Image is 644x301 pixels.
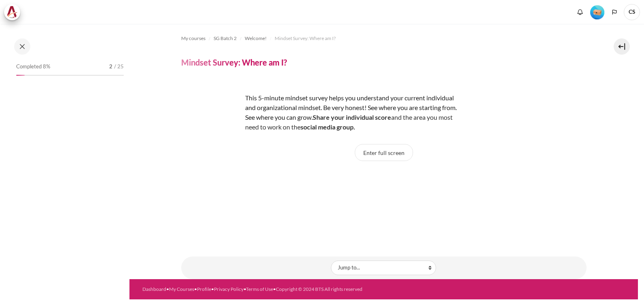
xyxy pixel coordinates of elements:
nav: Navigation bar [181,32,587,45]
h4: Mindset Survey: Where am I? [181,57,287,68]
a: Copyright © 2024 BTS All rights reserved [276,286,362,292]
a: Mindset Survey: Where am I? [275,34,336,43]
a: SG Batch 2 [214,34,237,43]
strong: Share your individual score [313,113,391,121]
a: Profile [197,286,211,292]
span: CS [624,4,640,20]
a: Dashboard [142,286,166,292]
div: • • • • • [142,286,408,293]
img: Level #1 [590,5,604,19]
a: User menu [624,4,640,20]
a: Welcome! [245,34,267,43]
img: Architeck [6,6,18,18]
span: Welcome! [245,35,267,42]
a: My Courses [169,286,194,292]
button: Enter full screen [355,144,413,161]
span: 2 [109,63,112,71]
a: Privacy Policy [214,286,244,292]
p: This 5-minute mindset survey helps you understand your current individual and organizational mind... [181,93,464,132]
span: SG Batch 2 [214,35,237,42]
a: Architeck Architeck [4,4,24,20]
img: assmt [181,80,242,141]
a: My courses [181,34,205,43]
span: n the [286,123,355,131]
span: Completed 8% [16,63,50,71]
span: Mindset Survey: Where am I? [275,35,336,42]
span: and the area you most need to work o [245,113,453,131]
section: Content [129,24,638,279]
strong: social media group. [301,123,355,131]
div: Show notification window with no new notifications [574,6,586,18]
iframe: Mindset Survey: Where am I? [323,169,445,230]
a: Level #1 [587,4,608,19]
span: My courses [181,35,205,42]
div: 8% [16,75,25,76]
div: Level #1 [590,4,604,19]
span: / 25 [114,63,124,71]
a: Terms of Use [246,286,273,292]
button: Languages [608,6,621,18]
